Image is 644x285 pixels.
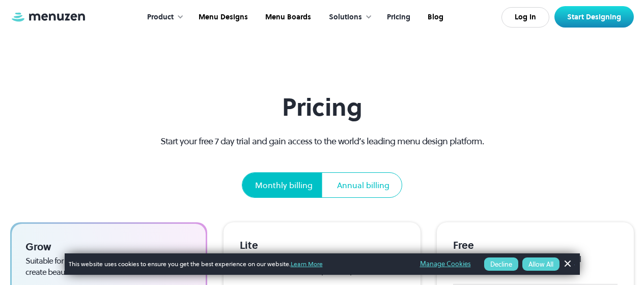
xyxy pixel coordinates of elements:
[25,255,192,277] div: Suitable for the majority of customers looking to create beautiful menus fast.
[25,240,192,253] div: Grow
[501,7,549,28] a: Log In
[420,258,471,270] a: Manage Cookies
[291,260,323,268] a: Learn More
[142,134,502,148] p: Start your free 7 day trial and gain access to the world’s leading menu design platform.
[554,6,634,28] a: Start Designing
[255,179,313,191] div: Monthly billing
[329,12,362,23] div: Solutions
[484,257,518,271] button: Decline
[142,93,502,122] h1: Pricing
[189,2,256,33] a: Menu Designs
[559,256,575,272] a: Dismiss Banner
[319,2,377,33] div: Solutions
[337,179,389,191] div: Annual billing
[377,2,418,33] a: Pricing
[137,2,189,33] div: Product
[69,260,406,269] span: This website uses cookies to ensure you get the best experience on our website.
[240,239,404,252] div: Lite
[147,12,174,23] div: Product
[522,257,559,271] button: Allow All
[256,2,319,33] a: Menu Boards
[453,239,618,252] div: Free
[418,2,451,33] a: Blog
